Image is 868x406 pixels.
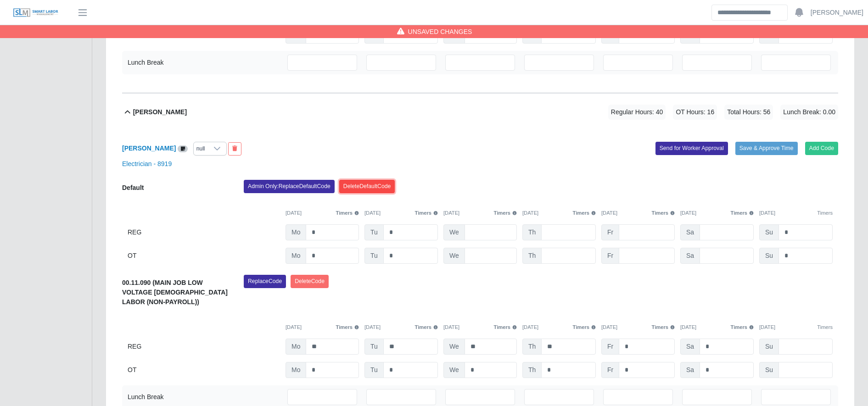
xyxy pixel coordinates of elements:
button: ReplaceCode [244,275,286,288]
button: End Worker & Remove from the Timesheet [228,142,241,155]
div: REG [128,339,280,355]
span: Unsaved Changes [408,27,472,36]
span: OT Hours: 16 [673,105,717,120]
div: OT [128,362,280,378]
button: Timers [573,209,596,217]
span: We [443,248,465,264]
span: Fr [601,339,619,355]
button: Timers [817,209,833,217]
button: Timers [494,323,517,331]
button: Save & Approve Time [735,142,798,155]
span: Th [522,248,542,264]
span: Tu [364,224,384,240]
span: Tu [364,248,384,264]
button: DeleteDefaultCode [339,180,395,193]
button: Admin Only:ReplaceDefaultCode [244,180,335,193]
button: Send for Worker Approval [655,142,728,155]
input: Search [711,5,788,21]
span: Tu [364,362,384,378]
button: Timers [652,323,675,331]
div: [DATE] [759,209,833,217]
div: OT [128,248,280,264]
div: [DATE] [680,209,754,217]
div: [DATE] [759,323,833,331]
img: SLM Logo [13,8,59,18]
span: Th [522,362,542,378]
div: REG [128,224,280,240]
span: Tu [364,339,384,355]
button: Timers [415,209,438,217]
span: Mo [286,362,306,378]
a: Electrician - 8919 [122,160,172,167]
span: Lunch Break: 0.00 [780,105,838,120]
span: Mo [286,248,306,264]
a: [PERSON_NAME] [122,145,176,152]
div: [DATE] [443,323,517,331]
a: View/Edit Notes [178,145,188,152]
b: 00.11.090 (MAIN JOB LOW VOLTAGE [DEMOGRAPHIC_DATA] LABOR (NON-PAYROLL)) [122,279,228,306]
span: Th [522,224,542,240]
span: Su [759,224,779,240]
div: [DATE] [680,323,754,331]
span: We [443,362,465,378]
button: Timers [415,323,438,331]
span: Sa [680,224,700,240]
a: [PERSON_NAME] [811,8,863,17]
button: [PERSON_NAME] Regular Hours: 40 OT Hours: 16 Total Hours: 56 Lunch Break: 0.00 [122,94,838,131]
span: Mo [286,339,306,355]
span: Sa [680,248,700,264]
span: Total Hours: 56 [724,105,773,120]
div: Lunch Break [128,58,164,67]
div: [DATE] [522,323,596,331]
button: Timers [573,323,596,331]
span: Su [759,248,779,264]
div: Lunch Break [128,392,164,402]
span: Regular Hours: 40 [608,105,666,120]
div: [DATE] [522,209,596,217]
button: Timers [336,209,359,217]
div: [DATE] [443,209,517,217]
button: Timers [817,323,833,331]
span: Sa [680,362,700,378]
span: Th [522,339,542,355]
div: [DATE] [364,209,438,217]
span: We [443,339,465,355]
button: Timers [494,209,517,217]
b: [PERSON_NAME] [133,107,187,117]
span: Mo [286,224,306,240]
span: We [443,224,465,240]
div: [DATE] [601,323,675,331]
span: Fr [601,224,619,240]
span: Su [759,339,779,355]
div: [DATE] [286,323,359,331]
div: [DATE] [364,323,438,331]
span: Fr [601,362,619,378]
span: Fr [601,248,619,264]
span: Su [759,362,779,378]
span: Sa [680,339,700,355]
div: [DATE] [601,209,675,217]
button: DeleteCode [291,275,329,288]
button: Timers [336,323,359,331]
button: Timers [731,209,754,217]
div: [DATE] [286,209,359,217]
button: Add Code [805,142,839,155]
div: null [194,142,208,155]
b: Default [122,184,144,191]
button: Timers [652,209,675,217]
button: Timers [731,323,754,331]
